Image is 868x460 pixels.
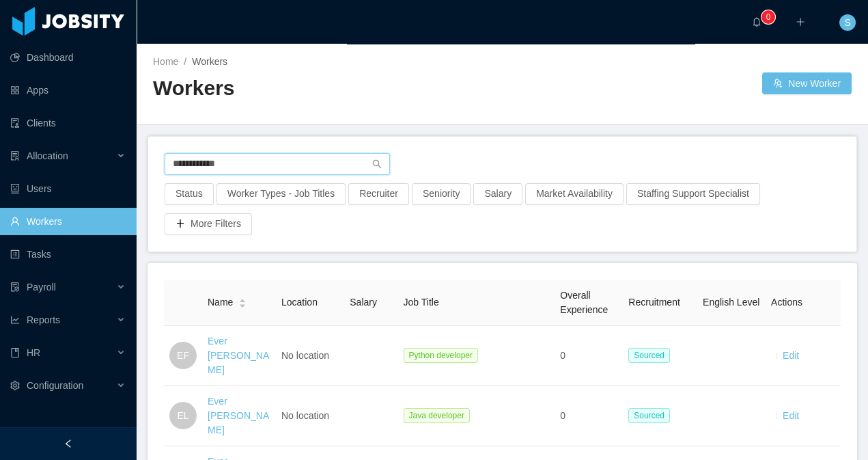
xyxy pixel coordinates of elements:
a: icon: auditClients [10,109,126,137]
td: 0 [555,386,623,446]
button: Worker Types - Job Titles [216,183,346,205]
span: Overall Experience [560,290,608,315]
a: icon: userWorkers [10,208,126,235]
i: icon: solution [10,151,20,161]
span: EL [177,402,188,429]
span: EF [177,342,189,369]
button: icon: usergroup-addNew Worker [762,72,852,94]
span: Recruitment [628,297,680,308]
span: Python developer [404,348,478,363]
i: icon: search [372,159,382,169]
sup: 0 [761,10,775,24]
button: Recruiter [348,183,409,205]
span: Configuration [27,380,83,391]
i: icon: setting [10,381,20,390]
span: Name [208,295,233,310]
span: Sourced [628,348,670,363]
a: icon: pie-chartDashboard [10,44,126,71]
a: Ever [PERSON_NAME] [208,396,269,435]
a: icon: profileTasks [10,241,126,268]
i: icon: line-chart [10,315,20,325]
span: Allocation [27,150,68,161]
a: icon: robotUsers [10,175,126,202]
span: S [844,14,850,31]
button: Staffing Support Specialist [626,183,760,205]
i: icon: caret-up [239,297,247,301]
span: / [184,56,186,67]
span: Sourced [628,408,670,423]
i: icon: file-protect [10,282,20,292]
span: Payroll [27,282,56,293]
i: icon: plus [796,17,805,27]
span: Actions [771,297,802,308]
span: Java developer [404,408,470,423]
i: icon: caret-down [239,302,247,306]
a: Edit [783,350,799,361]
button: Market Availability [525,183,624,205]
a: Ever [PERSON_NAME] [208,336,269,375]
i: icon: bell [752,17,761,27]
h2: Workers [153,75,503,103]
button: Status [165,183,214,205]
button: Salary [473,183,522,205]
span: Workers [192,56,227,67]
span: Job Title [404,297,439,308]
div: Sort [238,297,247,306]
span: Salary [350,297,377,308]
span: Location [281,297,318,308]
td: No location [276,386,344,446]
span: HR [27,347,40,358]
span: English Level [703,297,759,308]
i: icon: book [10,348,20,357]
button: Seniority [412,183,471,205]
button: icon: plusMore Filters [165,213,252,235]
td: 0 [555,326,623,386]
a: icon: appstoreApps [10,77,126,104]
a: Home [153,56,178,67]
span: Reports [27,314,60,325]
td: No location [276,326,344,386]
a: Edit [783,410,799,421]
